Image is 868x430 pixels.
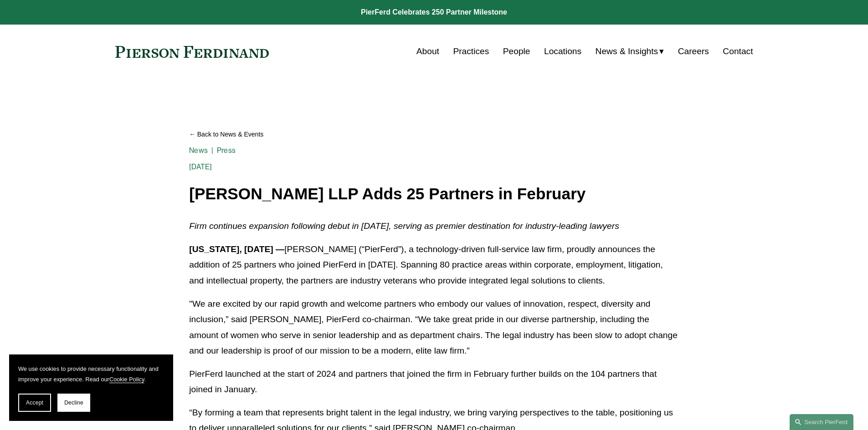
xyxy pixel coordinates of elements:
[453,43,489,60] a: Practices
[189,162,212,171] span: [DATE]
[503,43,530,60] a: People
[189,366,678,398] p: PierFerd launched at the start of 2024 and partners that joined the firm in February further buil...
[64,400,83,406] span: Decline
[109,376,144,383] a: Cookie Policy
[678,43,709,60] a: Careers
[189,146,208,155] a: News
[18,394,51,412] button: Accept
[189,296,678,359] p: "We are excited by our rapid growth and welcome partners who embody our values of innovation, res...
[596,44,658,60] span: News & Insights
[790,414,853,430] a: Search this site
[18,364,164,384] p: We use cookies to provide necessary functionality and improve your experience. Read our .
[217,146,236,155] a: Press
[189,242,678,289] p: [PERSON_NAME] (“PierFerd”), a technology-driven full-service law firm, proudly announces the addi...
[416,43,439,60] a: About
[189,221,619,231] em: Firm continues expansion following debut in [DATE], serving as premier destination for industry-l...
[596,43,664,60] a: folder dropdown
[189,244,284,254] strong: [US_STATE], [DATE] —
[26,400,43,406] span: Accept
[723,43,753,60] a: Contact
[189,126,678,142] a: Back to News & Events
[189,185,678,203] h1: [PERSON_NAME] LLP Adds 25 Partners in February
[9,354,173,421] section: Cookie banner
[544,43,581,60] a: Locations
[57,394,90,412] button: Decline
